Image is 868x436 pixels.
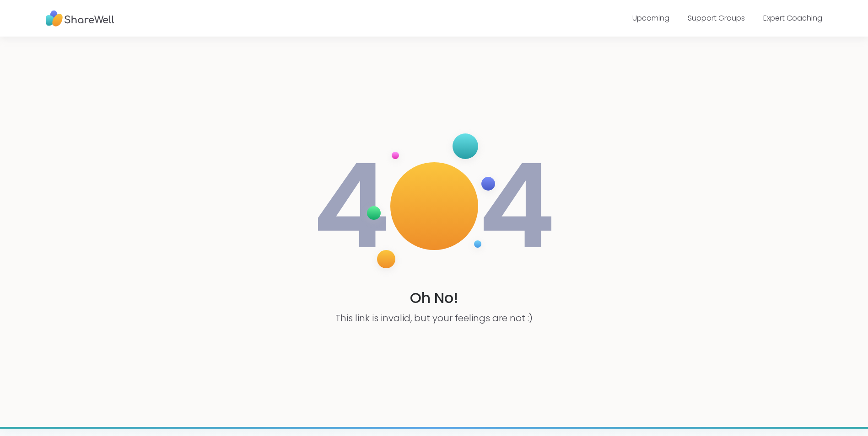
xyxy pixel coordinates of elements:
p: This link is invalid, but your feelings are not :) [335,312,533,324]
h1: Oh No! [410,288,458,308]
img: 404 [313,124,556,288]
img: ShareWell Nav Logo [46,6,114,31]
a: Upcoming [632,13,669,23]
a: Support Groups [688,13,745,23]
a: Expert Coaching [763,13,822,23]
